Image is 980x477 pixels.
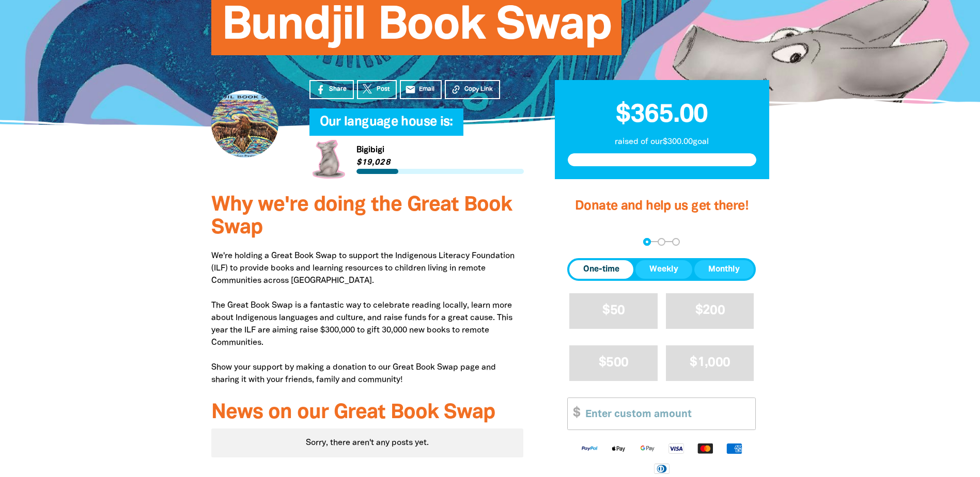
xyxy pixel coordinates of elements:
[647,463,676,474] img: Diners Club logo
[720,442,749,454] img: American Express logo
[602,305,625,316] span: $50
[658,238,665,246] button: Navigate to step 2 of 3 to enter your details
[695,305,725,316] span: $200
[575,442,604,454] img: Paypal logo
[649,263,678,276] span: Weekly
[662,442,691,454] img: Visa logo
[666,293,754,329] button: $200
[211,196,512,237] span: Why we're doing the Great Book Swap
[211,250,524,386] p: We're holding a Great Book Swap to support the Indigenous Literacy Foundation (ILF) to provide bo...
[309,125,524,132] h6: My Team
[599,357,628,369] span: $500
[329,85,347,94] span: Share
[635,260,692,279] button: Weekly
[377,85,390,94] span: Post
[616,103,708,127] span: $365.00
[568,136,756,148] p: raised of our $300.00 goal
[583,263,619,276] span: One-time
[568,398,580,430] span: $
[666,345,754,381] button: $1,000
[567,258,756,281] div: Donation frequency
[690,357,730,369] span: $1,000
[419,85,434,94] span: Email
[211,428,524,457] div: Paginated content
[405,84,416,95] i: email
[633,442,662,454] img: Google Pay logo
[464,85,493,94] span: Copy Link
[604,442,633,454] img: Apple Pay logo
[691,442,720,454] img: Mastercard logo
[400,80,442,99] a: emailEmail
[320,116,453,136] span: Our language house is:
[211,428,524,457] div: Sorry, there aren't any posts yet.
[445,80,500,99] button: Copy Link
[569,293,658,329] button: $50
[357,80,397,99] a: Post
[672,238,680,246] button: Navigate to step 3 of 3 to enter your payment details
[309,80,354,99] a: Share
[694,260,754,279] button: Monthly
[569,260,633,279] button: One-time
[575,200,749,212] span: Donate and help us get there!
[643,238,651,246] button: Navigate to step 1 of 3 to enter your donation amount
[578,398,755,430] input: Enter custom amount
[222,5,612,55] span: Bundjil Book Swap
[708,263,740,276] span: Monthly
[569,345,658,381] button: $500
[211,402,524,424] h3: News on our Great Book Swap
